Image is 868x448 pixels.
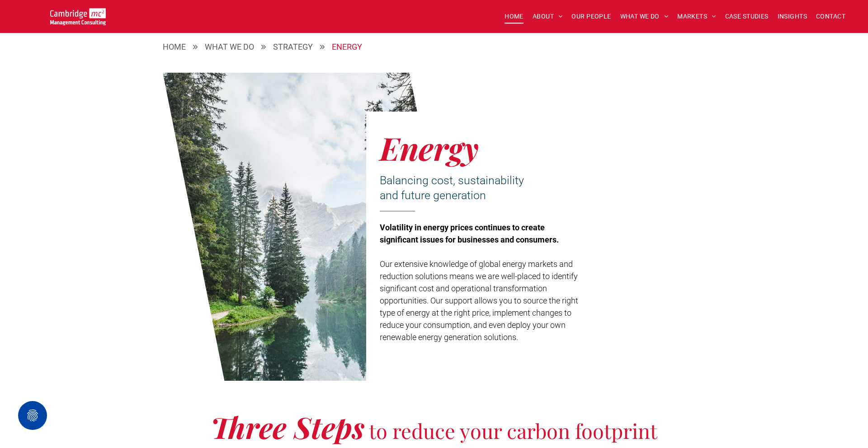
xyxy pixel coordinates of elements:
[567,9,615,23] a: OUR PEOPLE
[369,417,657,444] span: to reduce your carbon footprint
[101,58,149,64] div: Keywords by Traffic
[25,14,44,22] div: v 4.0.25
[36,58,81,64] div: Domain Overview
[380,126,479,169] span: Energy
[14,14,22,22] img: logo_orange.svg
[211,407,364,446] span: Three Steps
[24,23,99,31] div: Domain: [DOMAIN_NAME]
[91,57,99,64] img: tab_keywords_by_traffic_grey.svg
[505,9,524,23] span: HOME
[616,9,673,23] a: WHAT WE DO
[163,41,705,53] nav: Breadcrumbs
[205,41,254,53] a: WHAT WE DO
[500,9,528,23] a: HOME
[773,9,811,23] a: INSIGHTS
[673,9,720,23] a: MARKETS
[50,9,106,19] a: Your Business Transformed | Cambridge Management Consulting
[721,9,773,23] a: CASE STUDIES
[163,41,186,53] a: HOME
[50,8,106,25] img: Go to Homepage
[163,66,471,387] a: Sustainability | 1. SOURCING | Energy | Cambridge Management Consulting
[26,57,33,64] img: tab_domain_overview_orange.svg
[380,223,559,244] span: Volatility in energy prices continues to create significant issues for businesses and consumers.
[380,174,524,202] span: Balancing cost, sustainability and future generation
[14,23,22,31] img: website_grey.svg
[811,9,850,23] a: CONTACT
[332,41,362,53] div: ENERGY
[380,259,578,342] span: Our extensive knowledge of global energy markets and reduction solutions means we are well-placed...
[528,9,567,23] a: ABOUT
[273,41,313,53] div: STRATEGY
